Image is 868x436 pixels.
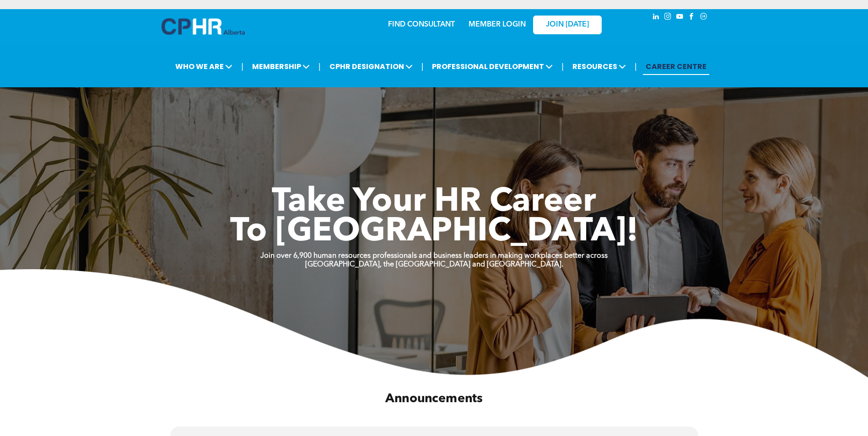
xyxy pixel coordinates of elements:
span: CPHR DESIGNATION [327,58,415,75]
span: WHO WE ARE [173,58,235,75]
a: MEMBER LOGIN [469,21,526,28]
a: JOIN [DATE] [533,16,602,34]
img: A blue and white logo for cp alberta [162,18,245,35]
a: facebook [687,11,697,24]
a: FIND CONSULTANT [388,21,455,28]
strong: [GEOGRAPHIC_DATA], the [GEOGRAPHIC_DATA] and [GEOGRAPHIC_DATA]. [305,261,563,268]
li: | [421,57,424,76]
a: youtube [675,11,685,24]
span: MEMBERSHIP [249,58,313,75]
li: | [318,57,321,76]
li: | [241,57,243,76]
li: | [561,57,564,76]
span: RESOURCES [570,58,629,75]
a: linkedin [651,11,661,24]
span: PROFESSIONAL DEVELOPMENT [429,58,555,75]
a: Social network [699,11,709,24]
strong: Join over 6,900 human resources professionals and business leaders in making workplaces better ac... [260,252,608,260]
span: Take Your HR Career [272,186,596,219]
li: | [635,57,637,76]
a: CAREER CENTRE [643,58,709,75]
span: Announcements [385,393,483,405]
span: To [GEOGRAPHIC_DATA]! [230,216,638,249]
span: JOIN [DATE] [546,21,589,29]
a: instagram [663,11,673,24]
